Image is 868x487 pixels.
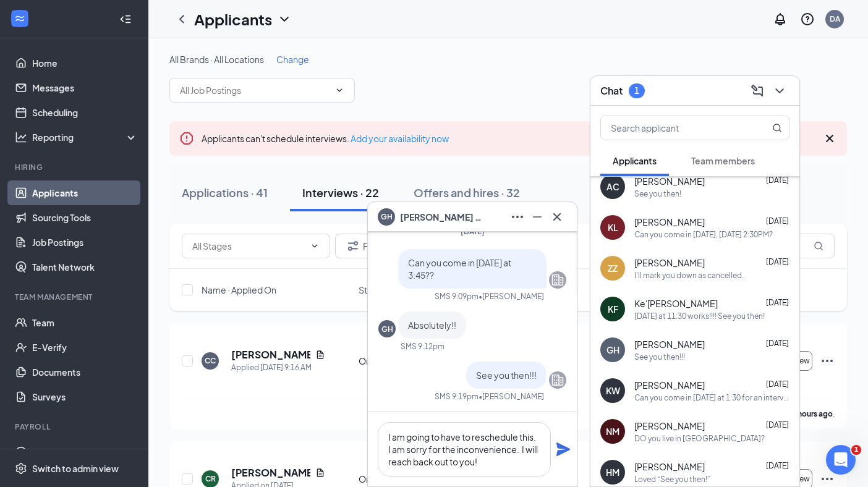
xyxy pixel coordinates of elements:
div: Loved “See you then!” [634,474,710,485]
span: Applicants can't schedule interviews. [202,133,449,144]
div: KF [608,303,618,315]
div: Payroll [15,421,135,432]
div: ZZ [608,262,618,274]
input: All Stages [192,239,305,253]
a: Payroll [32,440,138,465]
a: Job Postings [32,230,138,255]
span: [PERSON_NAME] [634,175,705,187]
input: All Job Postings [180,83,330,97]
span: Absolutely!! [408,320,456,331]
span: [PERSON_NAME] [634,379,705,391]
span: Stage [359,284,383,296]
div: KL [608,221,618,234]
svg: Cross [550,210,564,224]
span: Applicants [613,155,657,166]
input: Search applicant [601,116,747,140]
h1: Applicants [194,9,272,30]
button: Cross [547,207,567,227]
a: Home [32,51,138,75]
a: Surveys [32,384,138,409]
textarea: I am going to have to reschedule this. I am sorry for the inconvenience. I will reach back out to... [378,422,551,476]
a: Add your availability now [351,133,449,144]
div: DO you live in [GEOGRAPHIC_DATA]? [634,433,765,444]
span: [DATE] [461,227,485,236]
svg: Company [550,273,565,287]
span: [DATE] [766,216,789,226]
iframe: Intercom live chat [826,445,856,475]
svg: Ellipses [820,472,835,486]
div: Can you come in [DATE], [DATE] 2:30PM? [634,229,773,240]
div: AC [606,180,619,193]
svg: ComposeMessage [750,83,765,98]
div: SMS 9:12pm [401,341,445,352]
div: SMS 9:19pm [435,391,479,402]
svg: WorkstreamLogo [14,12,26,25]
svg: Ellipses [510,210,525,224]
svg: Document [315,468,325,478]
svg: Collapse [119,13,132,25]
b: 5 hours ago [792,409,833,418]
div: Offers and hires · 32 [414,185,520,200]
h5: [PERSON_NAME] [231,466,310,480]
button: Plane [556,442,571,457]
div: 1 [634,85,639,96]
svg: MagnifyingGlass [772,123,782,133]
span: • [PERSON_NAME] [479,291,544,302]
svg: Minimize [530,210,545,224]
h5: [PERSON_NAME] [231,348,310,362]
span: 1 [851,445,861,455]
svg: Cross [822,131,837,146]
div: KW [606,384,620,397]
span: [DATE] [766,379,789,389]
button: Filter Filters [335,234,398,258]
div: I'll mark you down as cancelled. [634,270,744,281]
svg: Document [315,350,325,360]
span: All Brands · All Locations [169,54,264,65]
svg: Analysis [15,131,27,143]
span: [PERSON_NAME] [634,256,705,269]
div: Applications · 41 [182,185,268,200]
div: [DATE] at 11:30 works!!!! See you then! [634,311,765,321]
div: GH [606,344,619,356]
span: [PERSON_NAME] [634,420,705,432]
svg: ChevronLeft [174,12,189,27]
div: CC [205,355,216,366]
a: Documents [32,360,138,384]
span: [PERSON_NAME] [634,460,705,473]
svg: Error [179,131,194,146]
a: Scheduling [32,100,138,125]
svg: ChevronDown [277,12,292,27]
span: Change [276,54,309,65]
button: Ellipses [508,207,527,227]
span: [DATE] [766,420,789,430]
svg: Settings [15,462,27,475]
h3: Chat [600,84,623,98]
svg: MagnifyingGlass [814,241,823,251]
span: [PERSON_NAME] [634,216,705,228]
svg: QuestionInfo [800,12,815,27]
span: See you then!!! [476,370,537,381]
div: Team Management [15,292,135,302]
div: See you then! [634,188,681,199]
div: Can you come in [DATE] at 1:30 for an interview? [634,392,789,403]
div: Reporting [32,131,138,143]
span: [DATE] [766,298,789,307]
svg: ChevronDown [772,83,787,98]
div: Hiring [15,162,135,172]
button: Minimize [527,207,547,227]
a: Talent Network [32,255,138,279]
span: Ke'[PERSON_NAME] [634,297,718,310]
a: Applicants [32,180,138,205]
div: HM [606,466,619,478]
div: Interviews · 22 [302,185,379,200]
svg: Filter [346,239,360,253]
div: Onsite Interview [359,473,433,485]
button: ComposeMessage [747,81,767,101]
svg: ChevronDown [310,241,320,251]
a: Team [32,310,138,335]
span: [DATE] [766,257,789,266]
svg: Notifications [773,12,788,27]
a: Messages [32,75,138,100]
div: Switch to admin view [32,462,119,475]
button: ChevronDown [770,81,789,101]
